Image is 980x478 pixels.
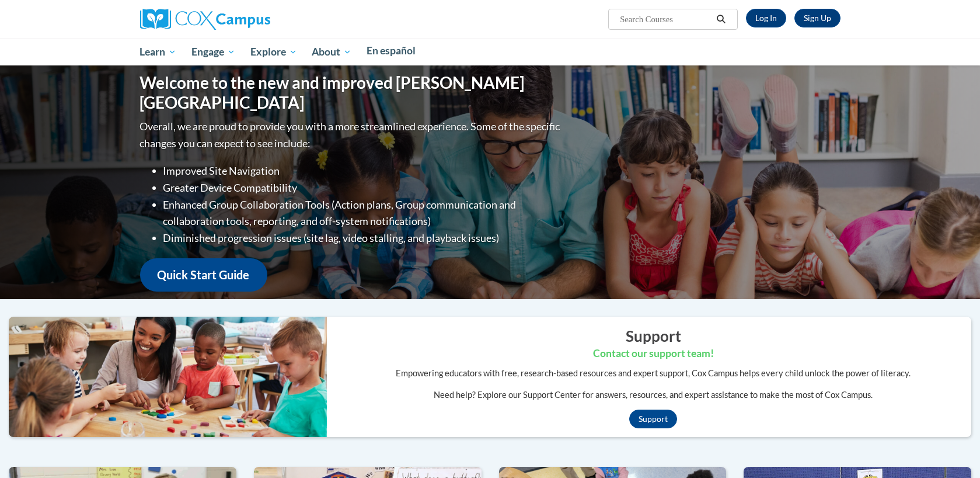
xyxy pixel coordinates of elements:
[123,39,858,65] div: Main menu
[140,258,267,292] a: Quick Start Guide
[629,410,677,428] a: Support
[140,9,270,30] img: Cox Campus
[794,9,841,27] a: Register
[250,45,297,59] span: Explore
[746,9,786,27] a: Log In
[336,389,971,401] p: Need help? Explore our Support Center for answers, resources, and expert assistance to make the m...
[163,196,563,230] li: Enhanced Group Collaboration Tools (Action plans, Group communication and collaboration tools, re...
[336,367,971,380] p: Empowering educators with free, research-based resources and expert support, Cox Campus helps eve...
[163,179,563,196] li: Greater Device Compatibility
[336,347,971,361] h3: Contact our support team!
[140,73,563,112] h1: Welcome to the new and improved [PERSON_NAME][GEOGRAPHIC_DATA]
[243,39,305,65] a: Explore
[132,39,184,65] a: Learn
[367,44,416,57] span: En español
[312,45,351,59] span: About
[619,12,712,26] input: Search Courses
[140,118,563,152] p: Overall, we are proud to provide you with a more streamlined experience. Some of the specific cha...
[140,13,270,23] a: Cox Campus
[716,15,726,24] i: 
[163,230,563,247] li: Diminished progression issues (site lag, video stalling, and playback issues)
[191,45,235,59] span: Engage
[304,39,359,65] a: About
[712,12,730,26] button: Search
[163,162,563,179] li: Improved Site Navigation
[184,39,243,65] a: Engage
[359,39,423,63] a: En español
[139,45,176,59] span: Learn
[336,325,971,347] h2: Support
